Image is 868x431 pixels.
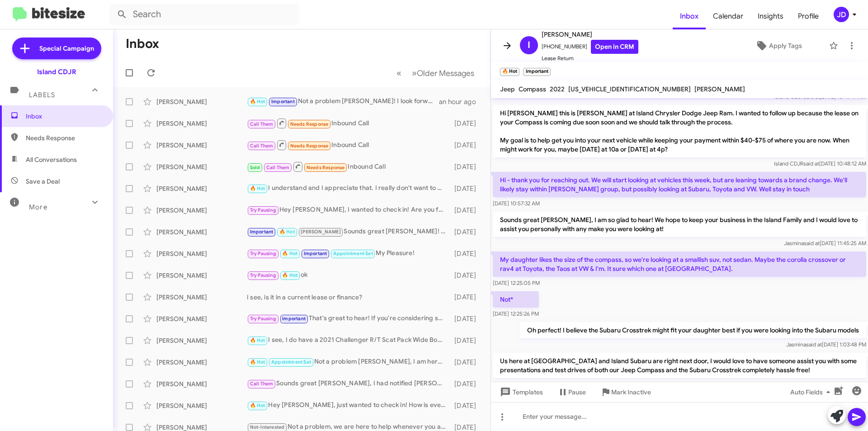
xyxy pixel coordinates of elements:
[550,384,593,400] button: Pause
[247,161,450,172] div: Inbound Call
[247,205,450,215] div: Hey [PERSON_NAME], I wanted to check in! Are you free [DATE] to look at our Kia Sportage?
[450,293,483,302] div: [DATE]
[804,240,820,246] span: said at
[611,384,651,400] span: Mark Inactive
[247,270,450,280] div: ok
[450,141,483,150] div: [DATE]
[591,40,638,54] a: Open in CRM
[156,271,247,280] div: [PERSON_NAME]
[523,68,550,76] small: Important
[450,336,483,345] div: [DATE]
[450,249,483,258] div: [DATE]
[282,316,306,322] span: Important
[247,248,450,259] div: My Pleasure!
[493,310,539,317] span: [DATE] 12:25:26 PM
[550,85,565,93] span: 2022
[493,105,866,157] p: Hi [PERSON_NAME] this is [PERSON_NAME] at Island Chrysler Dodge Jeep Ram. I wanted to follow up b...
[500,85,515,93] span: Jeep
[290,143,329,149] span: Needs Response
[247,183,450,194] div: I understand and I appreciate that. I really don't want to mislead you in any way an I appreciate...
[790,384,834,400] span: Auto Fields
[826,7,858,22] button: JD
[542,40,638,54] span: [PHONE_NUMBER]
[250,337,265,343] span: 🔥 Hot
[250,165,260,171] span: Sold
[450,227,483,237] div: [DATE]
[493,279,540,286] span: [DATE] 12:25:05 PM
[391,64,407,82] button: Previous
[769,38,802,54] span: Apply Tags
[29,203,47,211] span: More
[806,381,822,388] span: said at
[673,3,706,29] a: Inbox
[450,206,483,215] div: [DATE]
[247,379,450,389] div: Sounds great [PERSON_NAME], I had notified [PERSON_NAME]. Was he able to reach you?
[247,118,450,129] div: Inbound Call
[500,68,519,76] small: 🔥 Hot
[439,97,483,106] div: an hour ago
[156,119,247,128] div: [PERSON_NAME]
[250,359,265,365] span: 🔥 Hot
[307,165,345,171] span: Needs Response
[493,200,540,207] span: [DATE] 10:57:32 AM
[156,314,247,323] div: [PERSON_NAME]
[706,3,750,29] span: Calendar
[406,64,480,82] button: Next
[450,162,483,171] div: [DATE]
[156,249,247,258] div: [PERSON_NAME]
[750,3,791,29] a: Insights
[783,384,841,400] button: Auto Fields
[396,67,401,79] span: «
[417,68,474,78] span: Older Messages
[450,401,483,410] div: [DATE]
[528,38,530,52] span: I
[806,341,822,348] span: said at
[450,184,483,193] div: [DATE]
[156,227,247,237] div: [PERSON_NAME]
[271,99,295,104] span: Important
[126,37,159,51] h1: Inbox
[732,38,825,54] button: Apply Tags
[250,272,276,278] span: Try Pausing
[26,112,103,121] span: Inbox
[247,313,450,324] div: That's great to hear! If you're considering selling, we’d love to discuss the details further. Wh...
[786,341,866,348] span: Jasmina [DATE] 1:03:48 PM
[250,99,265,104] span: 🔥 Hot
[250,316,276,322] span: Try Pausing
[520,322,866,338] p: Oh perfect! I believe the Subaru Crosstrek might fit your daughter best if you were looking into ...
[156,379,247,388] div: [PERSON_NAME]
[250,251,276,256] span: Try Pausing
[304,251,327,256] span: Important
[156,358,247,367] div: [PERSON_NAME]
[247,96,439,107] div: Not a problem [PERSON_NAME]! I look forward to your visit with us!
[803,160,819,167] span: said at
[568,384,586,400] span: Pause
[493,251,866,277] p: My daughter likes the size of the compass, so we're looking at a smallish suv, not sedan. Maybe t...
[834,7,849,22] div: JD
[450,271,483,280] div: [DATE]
[156,336,247,345] div: [PERSON_NAME]
[301,229,341,235] span: [PERSON_NAME]
[493,353,866,378] p: Us here at [GEOGRAPHIC_DATA] and Island Subaru are right next door, I would love to have someone ...
[290,121,329,127] span: Needs Response
[786,381,866,388] span: Jasmina [DATE] 1:04:43 PM
[37,67,76,76] div: Island CDJR
[247,400,450,411] div: Hey [PERSON_NAME], just wanted to check in! How is everything?
[26,155,77,164] span: All Conversations
[282,272,297,278] span: 🔥 Hot
[791,3,826,29] a: Profile
[450,314,483,323] div: [DATE]
[26,133,103,142] span: Needs Response
[109,4,299,25] input: Search
[156,401,247,410] div: [PERSON_NAME]
[784,240,866,246] span: Jasmina [DATE] 11:45:25 AM
[26,177,60,186] span: Save a Deal
[392,64,480,82] nav: Page navigation example
[542,54,638,63] span: Lease Return
[250,121,274,127] span: Call Them
[271,359,311,365] span: Appointment Set
[250,424,285,430] span: Not-Interested
[568,85,691,93] span: [US_VEHICLE_IDENTIFICATION_NUMBER]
